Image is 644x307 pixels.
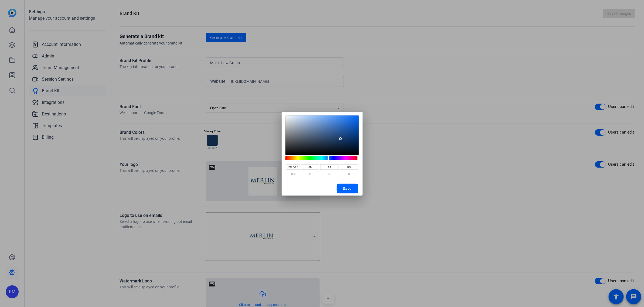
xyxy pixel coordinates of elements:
[309,173,311,176] span: R
[290,173,296,176] span: HEX
[328,173,331,176] span: G
[343,185,352,193] span: Save
[348,173,350,176] span: B
[337,184,358,193] button: Save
